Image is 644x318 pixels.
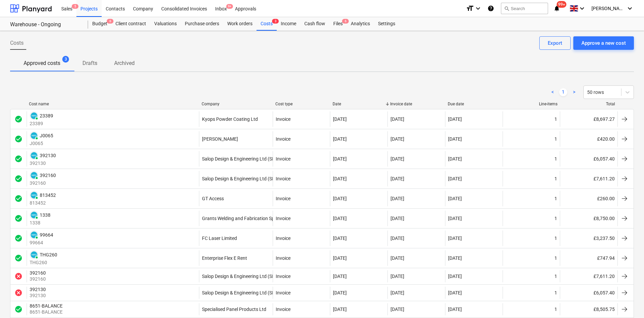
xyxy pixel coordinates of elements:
[88,17,111,31] a: Budget6
[30,120,53,127] p: 23389
[10,21,80,28] div: Warehouse - Ongoing
[30,259,57,266] p: THG260
[10,39,24,47] span: Costs
[30,191,38,200] div: Invoice has been synced with Xero and its status is currently PAID
[202,116,258,122] div: Kyops Powder Coating Ltd
[31,172,37,179] img: xero.svg
[62,56,69,63] span: 3
[30,287,46,292] div: 392130
[40,232,53,238] div: 99664
[333,307,347,312] div: [DATE]
[14,272,23,280] div: Invoice was rejected
[88,17,111,31] div: Budget
[610,286,644,318] iframe: Chat Widget
[14,289,23,297] span: cancel
[30,239,53,246] p: 99664
[202,176,279,181] div: Salop Design & Engineering Ltd (SDE)
[40,153,56,158] div: 392130
[223,17,257,31] a: Work orders
[14,272,23,280] span: cancel
[554,274,557,279] div: 1
[276,255,291,261] div: Invoice
[14,115,23,123] span: check_circle
[448,274,462,279] div: [DATE]
[554,307,557,312] div: 1
[560,171,617,186] div: £7,611.20
[487,4,494,12] i: Knowledge base
[539,36,571,50] button: Export
[202,156,279,162] div: Salop Design & Engineering Ltd (SDE)
[554,176,557,181] div: 1
[82,59,98,67] p: Drafts
[40,133,53,138] div: J0065
[272,19,279,24] span: 3
[40,212,50,218] div: 1338
[14,305,23,313] span: check_circle
[257,17,277,31] a: Costs3
[548,88,556,96] a: Previous page
[554,136,557,142] div: 1
[570,88,578,96] a: Next page
[181,17,223,31] a: Purchase orders
[391,156,404,162] div: [DATE]
[30,231,38,239] div: Invoice has been synced with Xero and its status is currently PAID
[347,17,374,31] a: Analytics
[333,216,347,221] div: [DATE]
[202,307,266,312] div: Specialised Panel Products Ltd
[276,176,291,181] div: Invoice
[554,196,557,201] div: 1
[560,211,617,226] div: £8,750.00
[559,88,567,96] a: Page 1 is your current page
[276,236,291,241] div: Invoice
[107,19,113,24] span: 6
[202,196,224,201] div: GT Access
[333,236,347,241] div: [DATE]
[391,236,404,241] div: [DATE]
[448,136,462,142] div: [DATE]
[560,191,617,206] div: £260.00
[504,6,509,11] span: search
[72,4,78,9] span: 5
[276,116,291,122] div: Invoice
[14,254,23,262] div: Invoice was approved
[30,160,56,167] p: 392130
[391,176,404,181] div: [DATE]
[14,115,23,123] div: Invoice was approved
[560,270,617,282] div: £7,611.20
[30,131,38,140] div: Invoice has been synced with Xero and its status is currently PAID
[150,17,181,31] div: Valuations
[448,196,462,201] div: [DATE]
[14,234,23,242] span: check_circle
[31,212,37,218] img: xero.svg
[448,216,462,221] div: [DATE]
[31,192,37,199] img: xero.svg
[14,175,23,183] div: Invoice was approved
[226,4,233,9] span: 9+
[14,195,23,203] div: Invoice was approved
[557,1,567,8] span: 99+
[391,274,404,279] div: [DATE]
[202,274,279,279] div: Salop Design & Engineering Ltd (SDE)
[501,3,548,14] button: Search
[581,39,626,47] div: Approve a new cost
[30,250,38,259] div: Invoice has been synced with Xero and its status is currently PAID
[30,309,64,315] p: 8651-BALANCE
[333,290,347,295] div: [DATE]
[553,4,560,12] i: notifications
[114,59,135,67] p: Archived
[448,290,462,295] div: [DATE]
[329,17,347,31] a: Files6
[554,236,557,241] div: 1
[560,231,617,246] div: £3,237.50
[276,136,291,142] div: Invoice
[505,102,557,106] div: Line-items
[448,307,462,312] div: [DATE]
[448,116,462,122] div: [DATE]
[573,36,634,50] button: Approve a new cost
[14,214,23,222] span: check_circle
[30,151,38,160] div: Invoice has been synced with Xero and its status is currently PAID
[560,151,617,167] div: £6,057.40
[390,102,442,106] div: Invoice date
[30,219,50,226] p: 1338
